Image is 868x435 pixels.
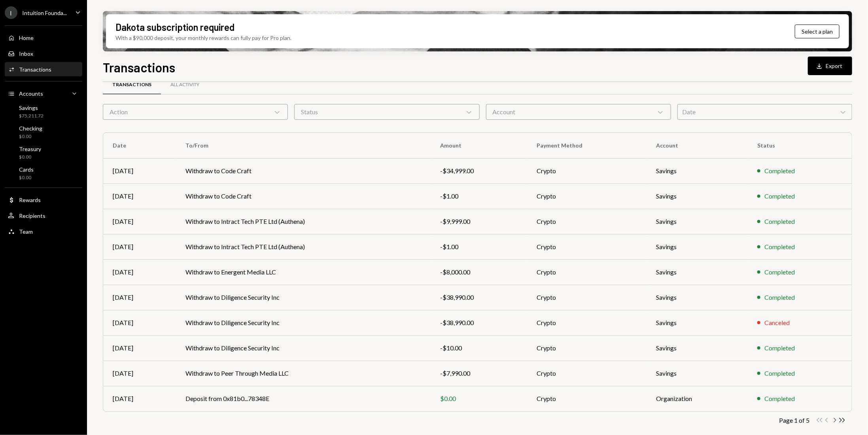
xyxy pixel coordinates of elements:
div: Completed [764,267,795,277]
td: Organization [647,386,748,411]
div: Completed [764,369,795,378]
a: Home [5,30,82,45]
div: Transactions [19,66,51,73]
div: Date [677,104,852,120]
th: Date [103,133,176,158]
div: [DATE] [113,217,166,226]
th: Payment Method [528,133,647,158]
a: Inbox [5,46,82,61]
div: [DATE] [113,166,166,176]
td: Crypto [528,234,647,259]
div: $0.00 [19,154,41,161]
div: $75,211.72 [19,113,43,119]
td: Crypto [528,158,647,183]
div: Accounts [19,90,43,97]
td: Savings [647,209,748,234]
a: Transactions [103,75,161,95]
div: Treasury [19,146,41,152]
th: Account [647,133,748,158]
div: [DATE] [113,191,166,201]
th: Status [748,133,852,158]
a: Accounts [5,86,82,100]
a: Recipients [5,208,82,223]
div: Checking [19,125,42,132]
td: Deposit from 0x81b0...78348E [176,386,431,411]
div: Inbox [19,50,33,57]
div: Team [19,228,33,235]
div: Recipients [19,212,45,219]
div: [DATE] [113,318,166,327]
td: Savings [647,335,748,361]
div: Status [294,104,479,120]
div: I [5,6,17,19]
div: With a $90,000 deposit, your monthly rewards can fully pay for Pro plan. [115,34,291,42]
td: Savings [647,158,748,183]
button: Export [808,57,852,75]
div: -$1.00 [440,242,518,252]
div: Action [103,104,288,120]
div: Completed [764,166,795,176]
div: Home [19,34,34,41]
a: Savings$75,211.72 [5,102,82,121]
div: $0.00 [440,394,518,403]
div: [DATE] [113,369,166,378]
div: Page 1 of 5 [779,416,809,424]
td: Crypto [528,285,647,310]
td: Savings [647,259,748,285]
div: -$1.00 [440,191,518,201]
div: [DATE] [113,343,166,353]
td: Savings [647,361,748,386]
div: $0.00 [19,174,34,181]
td: Crypto [528,335,647,361]
td: Crypto [528,310,647,335]
td: Savings [647,285,748,310]
td: Withdraw to Code Craft [176,183,431,209]
td: Withdraw to Code Craft [176,158,431,183]
button: Select a plan [795,25,840,38]
td: Withdraw to Diligence Security Inc [176,285,431,310]
div: -$10.00 [440,343,518,353]
div: [DATE] [113,242,166,252]
a: Team [5,224,82,238]
div: -$9,999.00 [440,217,518,226]
td: Savings [647,234,748,259]
a: Transactions [5,62,82,76]
div: [DATE] [113,293,166,302]
a: Treasury$0.00 [5,143,82,162]
td: Withdraw to Diligence Security Inc [176,335,431,361]
div: Completed [764,217,795,226]
td: Withdraw to Intract Tech PTE Ltd (Authena) [176,234,431,259]
div: Canceled [764,318,790,327]
td: Savings [647,183,748,209]
td: Withdraw to Intract Tech PTE Ltd (Authena) [176,209,431,234]
div: Account [486,104,671,120]
td: Withdraw to Energent Media LLC [176,259,431,285]
div: Completed [764,242,795,252]
td: Crypto [528,361,647,386]
a: Cards$0.00 [5,164,82,183]
td: Crypto [528,259,647,285]
a: Rewards [5,193,82,207]
td: Crypto [528,209,647,234]
div: -$8,000.00 [440,267,518,277]
td: Withdraw to Diligence Security Inc [176,310,431,335]
div: $0.00 [19,133,42,140]
td: Withdraw to Peer Through Media LLC [176,361,431,386]
div: -$7,990.00 [440,369,518,378]
div: Transactions [112,81,151,88]
div: -$38,990.00 [440,293,518,302]
a: Checking$0.00 [5,123,82,142]
div: Savings [19,104,43,111]
div: [DATE] [113,267,166,277]
div: Completed [764,191,795,201]
th: Amount [431,133,528,158]
th: To/From [176,133,431,158]
div: Intuition Founda... [22,9,67,16]
div: Rewards [19,197,41,203]
td: Savings [647,310,748,335]
div: -$34,999.00 [440,166,518,176]
div: Cards [19,166,34,173]
div: -$38,990.00 [440,318,518,327]
a: All Activity [161,75,209,95]
div: Completed [764,293,795,302]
